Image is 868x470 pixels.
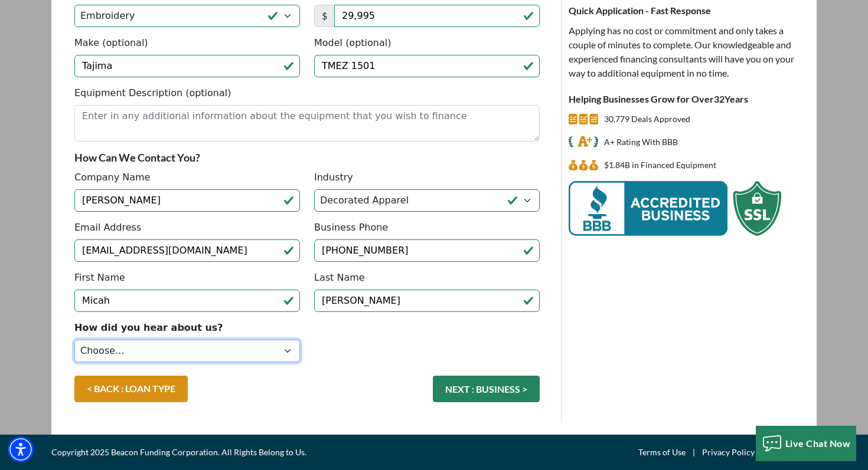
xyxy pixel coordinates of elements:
[74,376,188,402] a: < BACK : LOAN TYPE
[569,181,781,236] img: BBB Acredited Business and SSL Protection
[604,112,690,126] p: 30,779 Deals Approved
[755,445,771,459] span: |
[569,92,808,106] p: Helping Businesses Grow for Over Years
[314,321,494,367] iframe: reCAPTCHA
[314,5,335,27] span: $
[638,445,686,459] a: Terms of Use
[51,445,306,459] span: Copyright 2025 Beacon Funding Corporation. All Rights Belong to Us.
[314,271,365,285] label: Last Name
[74,271,125,285] label: First Name
[604,158,716,172] p: $1,843,611,914 in Financed Equipment
[756,426,857,461] button: Live Chat Now
[702,445,755,459] a: Privacy Policy
[74,150,540,165] p: How Can We Contact You?
[433,376,540,402] button: NEXT : BUSINESS >
[686,445,702,459] span: |
[569,4,808,18] p: Quick Application - Fast Response
[74,321,223,335] label: How did you hear about us?
[714,93,725,104] span: 32
[314,170,353,185] label: Industry
[74,36,148,50] label: Make (optional)
[785,438,851,449] span: Live Chat Now
[569,24,808,80] p: Applying has no cost or commitment and only takes a couple of minutes to complete. Our knowledgea...
[314,36,391,50] label: Model (optional)
[314,221,388,235] label: Business Phone
[74,170,150,185] label: Company Name
[74,86,231,100] label: Equipment Description (optional)
[604,135,678,149] p: A+ Rating With BBB
[74,221,141,235] label: Email Address
[8,436,34,462] div: Accessibility Menu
